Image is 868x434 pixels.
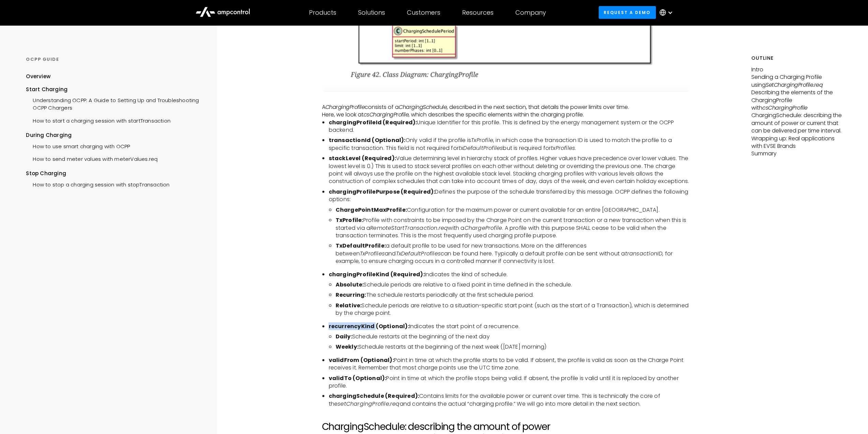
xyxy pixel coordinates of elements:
[26,93,200,114] a: Understanding OCPP: A Guide to Setting Up and Troubleshooting OCPP Chargers
[335,333,352,340] b: Daily:
[26,86,200,93] div: Start Charging
[335,281,364,289] b: Absolute:
[751,112,842,135] p: ChargingSchedule: describing the amount of power or current that can be delivered per time interval.
[399,103,447,111] em: ChargingSchedule
[328,375,690,390] li: Point in time at which the profile stops being valid. If absent, the profile is valid until it is...
[309,9,336,16] div: Products
[464,224,502,232] i: ChargeProfile
[322,103,690,111] p: A consists of a , described in the next section, that details the power limits over time.
[322,111,690,118] p: Here, we look at , which describes the specific elements within the charging profile.
[325,103,365,111] em: ChargingProfile
[335,291,366,299] b: Recurring:
[26,178,170,190] a: How to stop a charging session with stopTransaction
[328,392,690,408] li: Contains limits for the available power or current over time. This is technically the core of the...
[328,154,396,162] b: stackLevel (Required):
[751,66,842,73] p: Intro
[751,89,842,112] p: Describing the elements of the ChargingProfile with
[762,104,808,112] em: csChargingProfile
[551,144,575,152] i: txProfiles
[328,188,435,196] b: chargingProfilePurpose (Required):
[370,224,448,232] i: RemoteStartTransaction.req
[335,242,385,250] b: TxDefaultProfile:
[328,270,424,278] b: chargingProfileKind (Required):
[751,135,842,150] p: Wrapping up: Real applications with EVSE Brands
[396,250,440,257] i: TxDefaultProfiles
[328,155,690,185] li: Value determining level in hierarchy stack of profiles. Higher values have precedence over lower ...
[26,152,158,165] a: How to send meter values with meterValues.req
[407,9,440,16] div: Customers
[358,9,385,16] div: Solutions
[462,9,494,16] div: Resources
[328,136,405,144] b: transactionId (Optional):
[625,250,662,257] i: transactionID
[328,119,690,134] li: Unique Identifier for this profile. This is defined by the energy management system or the OCPP b...
[335,206,690,214] li: Configuration for the maximum power or current available for an entire [GEOGRAPHIC_DATA].
[459,144,503,152] i: txDefaultProfiles
[599,6,656,19] a: Request a demo
[335,281,690,289] li: Schedule periods are relative to a fixed point in time defined in the schedule.
[26,131,200,139] div: During Charging
[328,271,690,278] li: Indicates the kind of schedule.
[26,56,200,62] div: OCPP GUIDE
[328,118,417,126] b: chargingProfileId (Required):
[322,413,690,421] p: ‍
[751,150,842,157] p: Summary
[335,343,358,351] b: Weekly:
[328,323,690,330] li: Indicates the start point of a recurrence.
[335,216,690,239] li: Profile with constraints to be imposed by the Charge Point on the current transaction or a new tr...
[26,139,130,152] a: How to use smart charging with OCPP
[26,73,50,80] div: Overview
[328,356,690,372] li: Point in time at which the profile starts to be valid. If absent, the profile is valid as soon as...
[328,188,690,204] li: Defines the purpose of the schedule transferred by this message. OCPP defines the following options:
[335,242,690,265] li: a default profile to be used for new transactions. More on the differences between and can be fou...
[335,216,363,224] b: TxProfile:
[328,374,386,382] b: validTo (Optional):
[26,114,171,126] a: How to start a charging session with startTransaction
[328,322,409,330] b: recurrencyKind (Optional):
[360,250,385,257] i: TxProfiles
[751,73,842,89] p: Sending a Charging Profile using
[335,302,362,309] b: Relative:
[363,111,409,118] em: csChargingProfile
[26,170,200,177] div: Stop Charging
[471,136,493,144] i: TxProfile
[335,206,407,214] b: ChargePointMaxProfile:
[515,9,546,16] div: Company
[322,96,690,103] p: ‍
[26,73,50,85] a: Overview
[766,81,823,89] em: SetChargingProfile.req
[335,302,690,317] li: Schedule periods are relative to a situation-specific start point (such as the start of a Transac...
[338,400,399,408] i: setChargingProfile.req
[328,356,394,364] b: validFrom (Optional):
[328,392,419,400] b: chargingSchedule (Required):
[335,333,690,340] li: Schedule restarts at the beginning of the next day
[751,55,842,62] h5: Outline
[328,137,690,152] li: Only valid if the profile is , in which case the transaction ID is used to match the profile to a...
[335,291,690,299] li: The schedule restarts periodically at the first schedule period.
[335,343,690,351] li: Schedule restarts at the beginning of the next week ([DATE] morning)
